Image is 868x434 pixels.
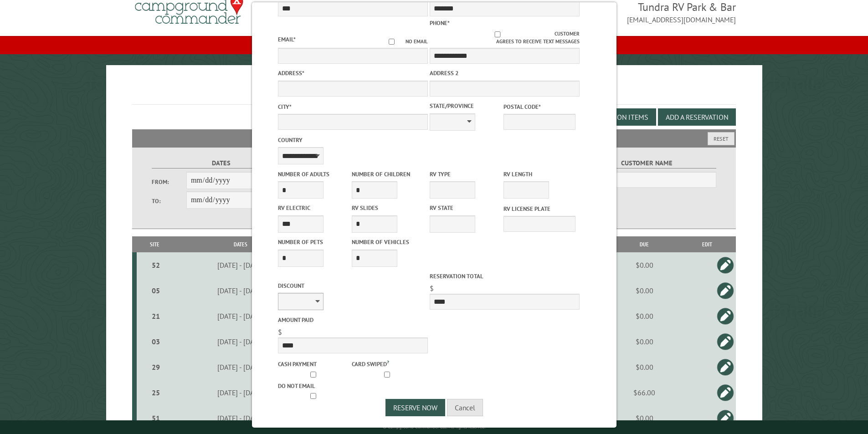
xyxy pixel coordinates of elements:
[430,102,502,110] label: State/Province
[140,363,172,372] div: 29
[611,303,678,329] td: $0.00
[132,80,736,105] h1: Reservations
[175,388,307,397] div: [DATE] - [DATE]
[137,236,173,252] th: Site
[577,158,716,168] label: Customer Name
[352,170,424,179] label: Number of Children
[708,132,734,145] button: Reset
[611,252,678,278] td: $0.00
[132,129,736,147] h2: Filters
[352,204,424,212] label: RV Slides
[430,69,580,77] label: Address 2
[175,286,307,295] div: [DATE] - [DATE]
[175,337,307,346] div: [DATE] - [DATE]
[387,359,389,365] a: ?
[678,236,736,252] th: Edit
[611,354,678,380] td: $0.00
[352,358,424,368] label: Card swiped
[278,36,296,43] label: Email
[503,204,575,213] label: RV License Plate
[278,69,428,77] label: Address
[430,30,580,46] label: Customer agrees to receive text messages
[140,388,172,397] div: 25
[378,38,428,46] label: No email
[352,238,424,246] label: Number of Vehicles
[378,39,406,45] input: No email
[440,31,555,37] input: Customer agrees to receive text messages
[278,170,350,179] label: Number of Adults
[152,197,186,205] label: To:
[278,136,428,144] label: Country
[175,363,307,372] div: [DATE] - [DATE]
[611,405,678,431] td: $0.00
[611,236,678,252] th: Due
[430,19,450,27] label: Phone
[611,278,678,303] td: $0.00
[140,337,172,346] div: 03
[430,272,580,281] label: Reservation Total
[503,102,575,111] label: Postal Code
[175,260,307,270] div: [DATE] - [DATE]
[430,204,502,212] label: RV State
[383,424,486,430] small: © Campground Commander LLC. All rights reserved.
[278,382,350,390] label: Do not email
[278,360,350,368] label: Cash payment
[503,170,575,179] label: RV Length
[385,399,445,416] button: Reserve Now
[658,108,736,126] button: Add a Reservation
[430,170,502,179] label: RV Type
[611,329,678,354] td: $0.00
[140,286,172,295] div: 05
[278,238,350,246] label: Number of Pets
[173,236,308,252] th: Dates
[278,327,282,337] span: $
[578,108,656,126] button: Edit Add-on Items
[140,311,172,321] div: 21
[447,399,483,416] button: Cancel
[140,414,172,423] div: 51
[152,158,291,168] label: Dates
[175,311,307,321] div: [DATE] - [DATE]
[278,204,350,212] label: RV Electric
[140,260,172,270] div: 52
[611,380,678,405] td: $66.00
[278,102,428,111] label: City
[278,281,428,290] label: Discount
[175,414,307,423] div: [DATE] - [DATE]
[152,178,186,186] label: From:
[278,316,428,324] label: Amount paid
[430,284,434,293] span: $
